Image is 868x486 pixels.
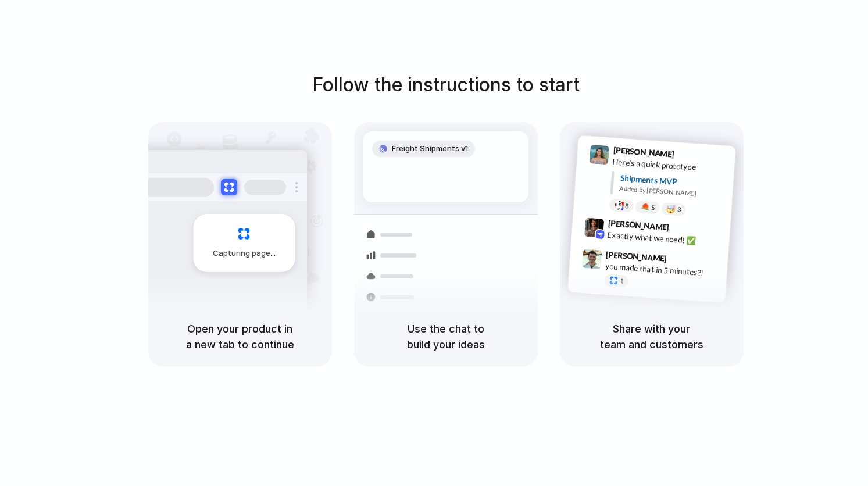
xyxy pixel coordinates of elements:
[213,248,277,259] span: Capturing page
[605,248,667,265] span: [PERSON_NAME]
[677,149,701,163] span: 9:41 AM
[608,217,669,234] span: [PERSON_NAME]
[624,203,628,209] span: 8
[619,184,726,201] div: Added by [PERSON_NAME]
[574,321,730,352] h5: Share with your team and customers
[651,205,655,211] span: 5
[613,144,674,160] span: [PERSON_NAME]
[670,253,694,267] span: 9:47 AM
[162,321,318,352] h5: Open your product in a new tab to continue
[677,206,681,213] span: 3
[312,71,580,99] h1: Follow the instructions to start
[619,278,623,284] span: 1
[620,172,727,191] div: Shipments MVP
[392,143,468,155] span: Freight Shipments v1
[612,156,728,176] div: Here's a quick prototype
[368,321,524,352] h5: Use the chat to build your ideas
[666,205,676,213] div: 🤯
[672,223,696,237] span: 9:42 AM
[605,260,721,280] div: you made that in 5 minutes?!
[607,229,723,249] div: Exactly what we need! ✅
